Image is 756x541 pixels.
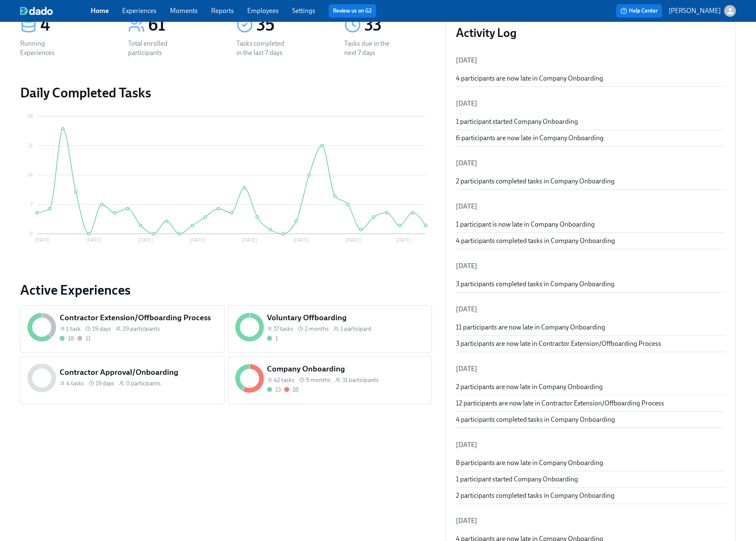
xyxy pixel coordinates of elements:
div: 2 participants are now late in Company Onboarding [456,382,725,392]
div: 18 [68,335,74,342]
li: [DATE] [456,511,725,531]
span: 1 task [66,325,81,333]
button: [PERSON_NAME] [669,5,736,17]
div: Tasks due in the next 7 days [344,39,398,57]
li: [DATE] [456,299,725,319]
a: Home [91,7,109,15]
div: 2 participants completed tasks in Company Onboarding [456,491,725,500]
a: Settings [292,7,315,15]
a: Moments [170,7,198,15]
tspan: 0 [29,231,33,237]
span: 42 tasks [274,376,294,384]
div: With overdue tasks [284,386,298,394]
div: 13 [275,386,281,394]
div: 1 [275,335,278,342]
a: Experiences [122,7,157,15]
h5: Contractor Approval/Onboarding [60,367,217,378]
h5: Voluntary Offboarding [267,312,425,323]
tspan: 28 [27,113,33,119]
div: 4 participants are now late in Company Onboarding [456,74,725,83]
p: [PERSON_NAME] [669,6,721,16]
li: [DATE] [456,435,725,455]
span: 5 months [306,376,330,384]
h5: Contractor Extension/Offboarding Process [60,312,217,323]
div: 3 participants are now late in Contractor Extension/Offboarding Process [456,339,725,348]
tspan: 7 [30,201,33,207]
a: Voluntary Offboarding17 tasks 2 months1 participant1 [228,305,432,353]
li: [DATE] [456,153,725,173]
div: 11 participants are now late in Company Onboarding [456,323,725,332]
div: Not started [77,335,91,342]
div: Completed all due tasks [267,386,281,394]
a: Employees [247,7,279,15]
h5: Company Onboarding [267,363,425,374]
div: 1 participant started Company Onboarding [456,475,725,484]
div: Completed all due tasks [267,335,278,342]
tspan: [DATE] [190,237,205,243]
h3: Activity Log [456,25,725,40]
div: 4 [40,15,108,36]
li: [DATE] [456,359,725,379]
span: 29 participants [123,325,160,333]
div: 35 [256,15,324,36]
tspan: [DATE] [345,237,361,243]
div: 2 participants completed tasks in Company Onboarding [456,177,725,186]
div: 4 participants completed tasks in Company Onboarding [456,236,725,246]
h2: Daily Completed Tasks [20,84,432,101]
a: Review us on G2 [333,7,372,15]
tspan: [DATE] [242,237,257,243]
span: 19 days [92,325,111,333]
li: [DATE] [456,256,725,276]
span: 4 tasks [66,379,84,387]
a: Reports [211,7,234,15]
li: [DATE] [456,196,725,217]
div: 61 [148,15,216,36]
div: 1 participant is now late in Company Onboarding [456,220,725,229]
div: 33 [364,15,432,36]
div: 6 participants are now late in Company Onboarding [456,133,725,143]
tspan: 21 [28,143,33,149]
img: dado [20,7,53,15]
span: 31 participants [342,376,379,384]
a: Company Onboarding42 tasks 5 months31 participants1318 [228,356,432,404]
div: 8 participants are now late in Company Onboarding [456,458,725,468]
tspan: 14 [28,172,33,178]
div: 4 participants completed tasks in Company Onboarding [456,415,725,424]
span: 17 tasks [274,325,293,333]
a: Active Experiences [20,282,432,298]
li: [DATE] [456,94,725,114]
a: Contractor Extension/Offboarding Process1 task 19 days29 participants1811 [20,305,225,353]
a: dado [20,7,91,15]
span: 2 months [305,325,329,333]
span: 1 participant [340,325,371,333]
span: [DATE] [456,56,477,64]
div: Tasks completed in the last 7 days [236,39,290,57]
tspan: [DATE] [86,237,102,243]
div: Completed all due tasks [60,335,74,342]
div: 3 participants completed tasks in Company Onboarding [456,280,725,289]
span: 0 participants [126,379,161,387]
div: Total enrolled participants [128,39,182,57]
tspan: [DATE] [34,237,50,243]
a: Contractor Approval/Onboarding4 tasks 19 days0 participants [20,356,225,404]
span: 19 days [96,379,114,387]
div: 11 [86,335,91,342]
tspan: [DATE] [138,237,154,243]
div: Running Experiences [20,39,74,57]
div: 1 participant started Company Onboarding [456,117,725,126]
button: Review us on G2 [329,4,376,18]
span: Help Center [620,7,658,15]
tspan: [DATE] [293,237,309,243]
div: 18 [293,386,298,394]
button: Help Center [616,4,662,18]
div: 12 participants are now late in Contractor Extension/Offboarding Process [456,399,725,408]
tspan: [DATE] [396,237,411,243]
